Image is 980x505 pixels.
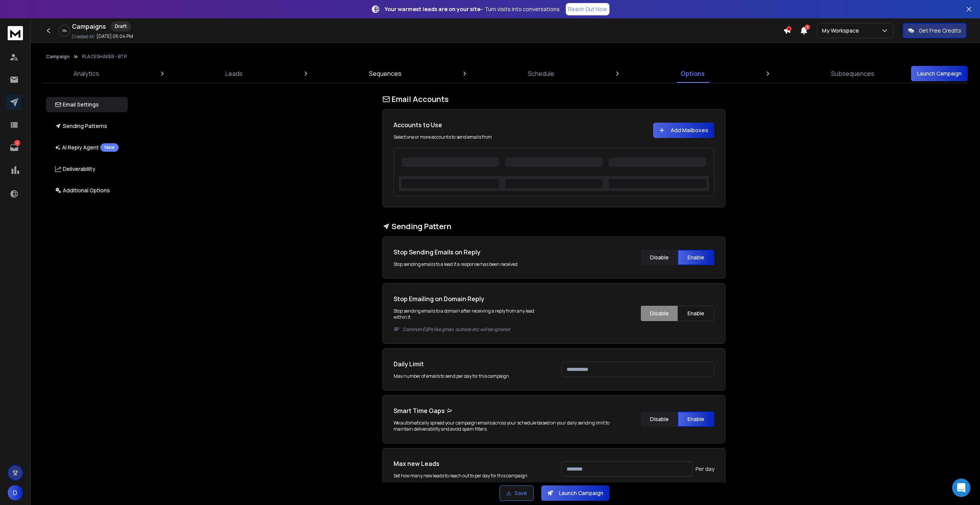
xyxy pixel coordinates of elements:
div: Domaine [39,45,59,50]
span: 3 [805,25,810,30]
div: Open Intercom Messenger [952,479,970,497]
a: Reach Out Now [566,3,609,15]
p: Sequences [369,69,402,78]
a: Options [676,64,709,83]
div: v 4.0.25 [21,12,38,18]
p: 0 % [62,28,67,33]
p: Options [681,69,705,78]
p: – Turn visits into conversations [385,5,560,13]
button: D [8,485,23,500]
button: Launch Campaign [911,66,968,81]
a: Sequences [364,64,406,83]
button: Email Settings [46,97,128,112]
p: 2 [14,140,20,146]
p: Leads [225,69,243,78]
a: Schedule [523,64,559,83]
div: Mots-clés [95,45,117,50]
p: Get Free Credits [919,27,961,34]
a: 2 [7,140,22,155]
button: Get Free Credits [903,23,967,38]
a: Analytics [69,64,104,83]
img: website_grey.svg [12,20,18,26]
strong: Your warmest leads are on your site [385,5,480,13]
p: Schedule [528,69,554,78]
img: tab_domain_overview_orange.svg [31,44,37,51]
img: tab_keywords_by_traffic_grey.svg [87,44,93,51]
p: [DATE] 05:04 PM [96,33,133,39]
p: Analytics [73,69,99,78]
a: Subsequences [826,64,879,83]
button: Campaign [46,54,70,60]
div: Domaine: [URL] [20,20,57,26]
p: Email Settings [55,101,99,108]
img: logo_orange.svg [12,12,18,18]
p: Created At: [72,34,95,40]
p: My Workspace [822,27,862,34]
p: Reach Out Now [568,5,607,13]
p: Subsequences [831,69,874,78]
p: PLACESHAKER - BTP [82,54,127,60]
div: Draft [111,21,131,31]
h1: Email Accounts [382,94,725,105]
a: Leads [221,64,247,83]
img: logo [8,26,23,40]
h1: Campaigns [72,22,106,31]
